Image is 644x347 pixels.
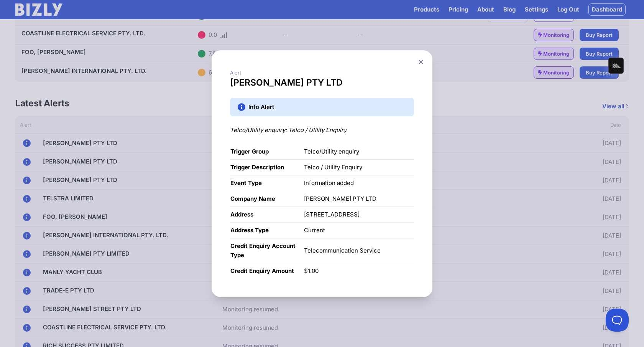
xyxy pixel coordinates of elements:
th: trigger group [230,144,304,160]
h3: [PERSON_NAME] PTY LTD [230,76,414,89]
th: address [230,207,304,222]
td: Information added [304,175,414,191]
th: trigger description [230,159,304,175]
td: Telco/Utility enquiry [304,144,414,160]
th: company name [230,191,304,207]
td: [STREET_ADDRESS] [304,207,414,222]
th: event type [230,175,304,191]
td: $1.00 [304,263,414,279]
iframe: Toggle Customer Support [606,309,629,332]
div: Info Alert [248,102,274,112]
h5: Alert [230,69,414,76]
th: credit enquiry amount [230,263,304,279]
th: credit enquiry account type [230,238,304,263]
div: Telco/Utility enquiry: Telco / Utility Enquiry [230,126,414,135]
td: [PERSON_NAME] PTY LTD [304,191,414,207]
td: Current [304,222,414,238]
td: Telco / Utility Enquiry [304,159,414,175]
th: address type [230,222,304,238]
td: Telecommunication Service [304,238,414,263]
